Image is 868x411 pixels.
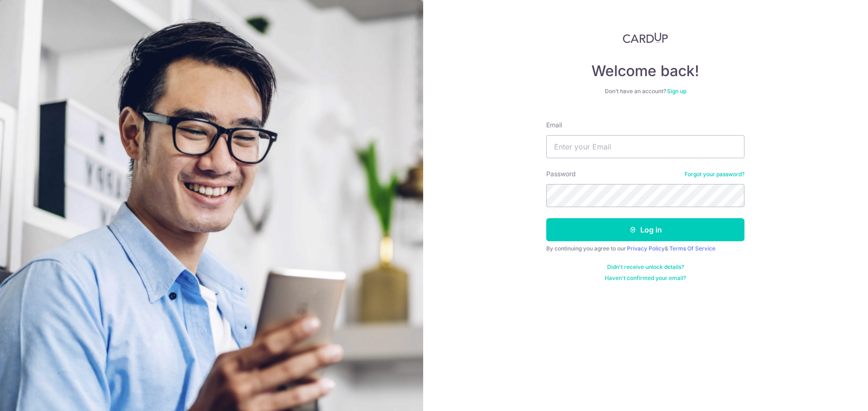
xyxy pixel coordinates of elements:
[669,245,715,252] a: Terms Of Service
[623,32,668,43] img: CardUp Logo
[546,88,744,95] div: Don’t have an account?
[546,245,744,252] div: By continuing you agree to our &
[627,245,665,252] a: Privacy Policy
[546,169,576,179] label: Password
[685,171,744,178] a: Forgot your password?
[546,62,744,80] h4: Welcome back!
[605,274,686,282] a: Haven't confirmed your email?
[546,135,744,158] input: Enter your Email
[546,120,562,130] label: Email
[607,263,684,271] a: Didn't receive unlock details?
[546,218,744,241] button: Log in
[667,88,686,95] a: Sign up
